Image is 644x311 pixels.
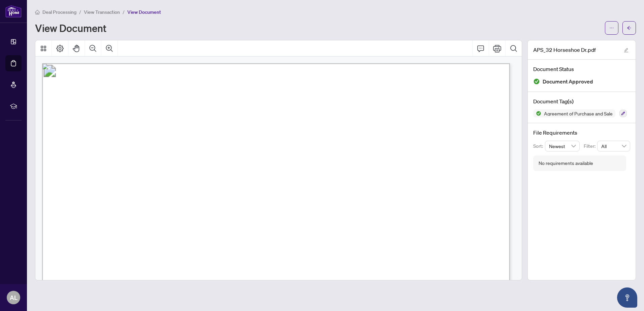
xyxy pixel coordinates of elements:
span: home [35,10,40,14]
li: / [123,8,125,16]
span: Newest [549,141,576,151]
div: No requirements available [539,160,593,167]
p: Filter: [584,142,597,150]
span: arrow-left [627,26,632,30]
span: Document Approved [543,77,593,86]
span: Deal Processing [42,9,76,15]
h1: View Document [35,23,106,33]
p: Sort: [533,142,545,150]
span: View Document [127,9,161,15]
li: / [79,8,81,16]
img: logo [5,5,22,18]
span: Agreement of Purchase and Sale [541,111,615,116]
h4: Document Status [533,65,630,73]
span: APS_32 Horseshoe Dr.pdf [533,46,596,54]
h4: File Requirements [533,129,630,137]
span: edit [624,48,629,53]
span: ellipsis [609,26,614,30]
img: Status Icon [533,109,541,117]
span: View Transaction [84,9,120,15]
h4: Document Tag(s) [533,97,630,105]
span: All [601,141,626,151]
button: Open asap [617,287,637,308]
img: Document Status [533,78,540,85]
span: AL [10,293,18,302]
